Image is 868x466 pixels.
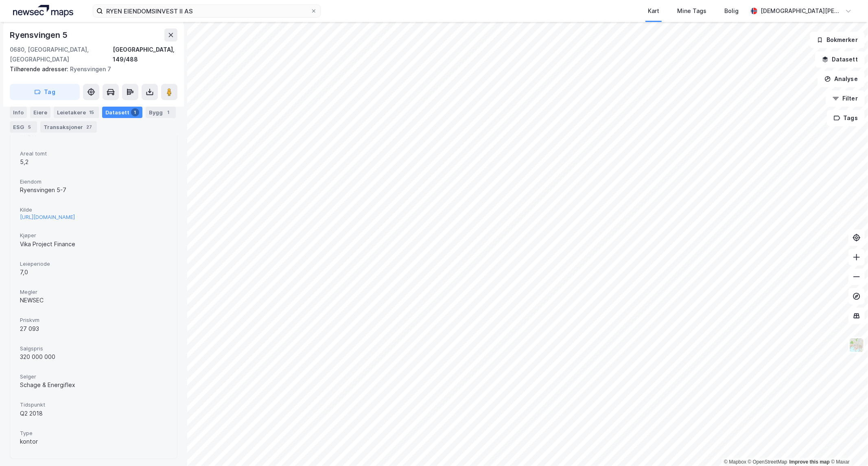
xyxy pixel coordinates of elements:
div: Vika Project Finance [20,239,167,249]
img: logo.a4113a55bc3d86da70a041830d287a7e.svg [13,5,73,17]
div: kontor [20,437,167,446]
div: 5,2 [20,157,167,167]
button: [URL][DOMAIN_NAME] [20,214,75,221]
div: Kart [648,6,659,16]
div: 15 [87,108,96,116]
button: Filter [826,90,865,107]
div: 7,0 [20,267,167,277]
div: 5 [26,123,34,131]
span: Tidspunkt [20,401,167,408]
div: Schage & Energiflex [20,380,167,390]
span: Tilhørende adresser: [10,66,70,72]
div: Ryensvingen 5 [10,28,69,42]
div: Q2 2018 [20,409,167,418]
span: Salgspris [20,345,167,352]
iframe: Chat Widget [827,427,868,466]
div: Bolig [724,6,739,16]
div: Mine Tags [677,6,706,16]
div: 320 000 000 [20,352,167,362]
span: Type [20,430,167,437]
button: Analyse [818,71,865,87]
div: Transaksjoner [40,121,97,133]
div: Ryensvingen 5-7 [20,185,167,195]
div: Kontrollprogram for chat [827,427,868,466]
span: Kjøper [20,232,167,239]
img: Z [849,337,864,353]
div: Ryensvingen 7 [10,64,171,74]
a: OpenStreetMap [748,459,787,465]
div: Info [10,107,27,118]
span: Leieperiode [20,260,167,267]
div: Datasett [102,107,142,118]
input: Søk på adresse, matrikkel, gårdeiere, leietakere eller personer [103,5,310,17]
div: [GEOGRAPHIC_DATA], 149/488 [113,45,177,64]
span: Eiendom [20,178,167,185]
a: Mapbox [724,459,746,465]
div: Bygg [146,107,176,118]
span: Areal tomt [20,150,167,157]
span: Selger [20,373,167,380]
div: Leietakere [54,107,99,118]
div: 1 [131,108,139,116]
button: Tags [827,110,865,126]
div: 27 [85,123,94,131]
button: Tag [10,84,80,100]
span: Kilde [20,206,167,213]
div: NEWSEC [20,295,167,305]
div: 27 093 [20,324,167,334]
span: Priskvm [20,317,167,324]
span: Megler [20,289,167,295]
div: [DEMOGRAPHIC_DATA][PERSON_NAME] [761,6,842,16]
div: Eiere [30,107,50,118]
div: ESG [10,121,37,133]
a: Improve this map [789,459,830,465]
button: Datasett [815,51,865,68]
button: Bokmerker [810,32,865,48]
div: 1 [164,108,173,116]
div: 0680, [GEOGRAPHIC_DATA], [GEOGRAPHIC_DATA] [10,45,113,64]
